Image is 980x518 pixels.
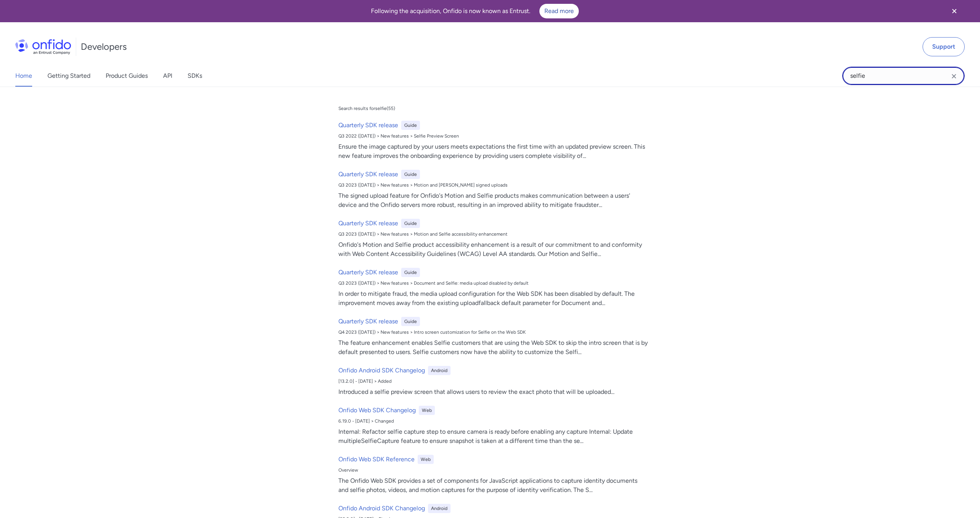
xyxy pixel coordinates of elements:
div: Search results for selfie ( 55 ) [338,105,395,111]
svg: Clear search field button [949,72,959,81]
a: Onfido Web SDK ChangelogWeb6.19.0 - [DATE] > ChangedInternal: Refactor selfie capture step to ens... [335,403,651,449]
div: The feature enhancement enables Selfie customers that are using the Web SDK to skip the intro scr... [338,338,648,357]
div: Guide [401,317,420,326]
input: Onfido search input field [842,67,965,85]
div: Q3 2023 ([DATE]) > New features > Motion and [PERSON_NAME] signed uploads [338,182,648,188]
h6: Quarterly SDK release [338,219,398,228]
div: Q4 2023 ([DATE]) > New features > Intro screen customization for Selfie on the Web SDK [338,329,648,335]
div: In order to mitigate fraud, the media upload configuration for the Web SDK has been disabled by d... [338,289,648,308]
a: Home [15,65,32,87]
h6: Onfido Web SDK Changelog [338,406,416,415]
div: Q3 2022 ([DATE]) > New features > Selfie Preview Screen [338,133,648,139]
a: Quarterly SDK releaseGuideQ3 2023 ([DATE]) > New features > Document and Selfie: media upload dis... [335,265,651,311]
div: Overview [338,467,648,473]
div: Web [419,406,435,415]
button: Close banner [940,2,969,21]
svg: Close banner [950,7,959,16]
h6: Onfido Android SDK Changelog [338,366,425,375]
h6: Onfido Android SDK Changelog [338,504,425,513]
a: Onfido Web SDK ReferenceWebOverviewThe Onfido Web SDK provides a set of components for JavaScript... [335,452,651,498]
h6: Quarterly SDK release [338,121,398,130]
div: Guide [401,268,420,277]
h6: Quarterly SDK release [338,268,398,277]
div: Following the acquisition, Onfido is now known as Entrust. [9,4,940,18]
div: Guide [401,170,420,179]
a: SDKs [188,65,202,87]
div: 6.19.0 - [DATE] > Changed [338,418,648,424]
a: Quarterly SDK releaseGuideQ3 2022 ([DATE]) > New features > Selfie Preview ScreenEnsure the image... [335,118,651,164]
div: Android [428,366,451,375]
div: The Onfido Web SDK provides a set of components for JavaScript applications to capture identity d... [338,476,648,495]
div: Android [428,504,451,513]
img: Onfido Logo [15,39,71,54]
div: Q3 2023 ([DATE]) > New features > Motion and Selfie accessibility enhancement [338,231,648,237]
a: Quarterly SDK releaseGuideQ4 2023 ([DATE]) > New features > Intro screen customization for Selfie... [335,314,651,360]
div: Web [418,455,434,464]
div: Internal: Refactor selfie capture step to ensure camera is ready before enabling any capture Inte... [338,427,648,446]
div: Onfido's Motion and Selfie product accessibility enhancement is a result of our commitment to and... [338,240,648,259]
a: API [163,65,172,87]
h6: Quarterly SDK release [338,170,398,179]
div: Guide [401,219,420,228]
div: Ensure the image captured by your users meets expectations the first time with an updated preview... [338,142,648,161]
div: Guide [401,121,420,130]
a: Support [923,37,965,56]
div: The signed upload feature for Onfido's Motion and Selfie products makes communication between a u... [338,191,648,210]
div: Introduced a selfie preview screen that allows users to review the exact photo that will be uploa... [338,387,648,397]
a: Quarterly SDK releaseGuideQ3 2023 ([DATE]) > New features > Motion and [PERSON_NAME] signed uploa... [335,167,651,213]
a: Read more [539,4,579,18]
div: [13.2.0] - [DATE] > Added [338,378,648,384]
a: Onfido Android SDK ChangelogAndroid[13.2.0] - [DATE] > AddedIntroduced a selfie preview screen th... [335,363,651,400]
h1: Developers [81,41,127,53]
h6: Quarterly SDK release [338,317,398,326]
h6: Onfido Web SDK Reference [338,455,415,464]
div: Q3 2023 ([DATE]) > New features > Document and Selfie: media upload disabled by default [338,280,648,286]
a: Getting Started [47,65,90,87]
a: Product Guides [106,65,148,87]
a: Quarterly SDK releaseGuideQ3 2023 ([DATE]) > New features > Motion and Selfie accessibility enhan... [335,216,651,262]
